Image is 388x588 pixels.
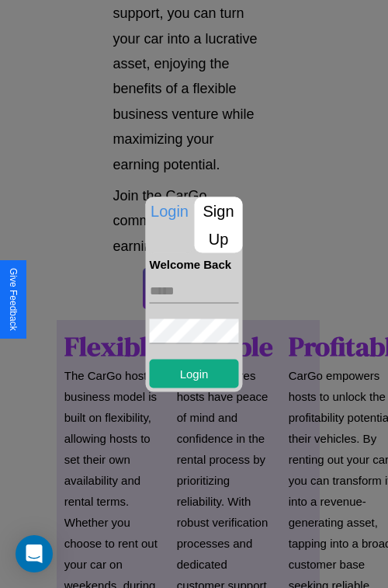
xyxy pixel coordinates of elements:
[16,535,53,572] div: Open Intercom Messenger
[195,197,243,252] p: Sign Up
[150,257,239,270] h4: Welcome Back
[150,359,239,388] button: Login
[8,268,19,331] div: Give Feedback
[146,197,194,224] p: Login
